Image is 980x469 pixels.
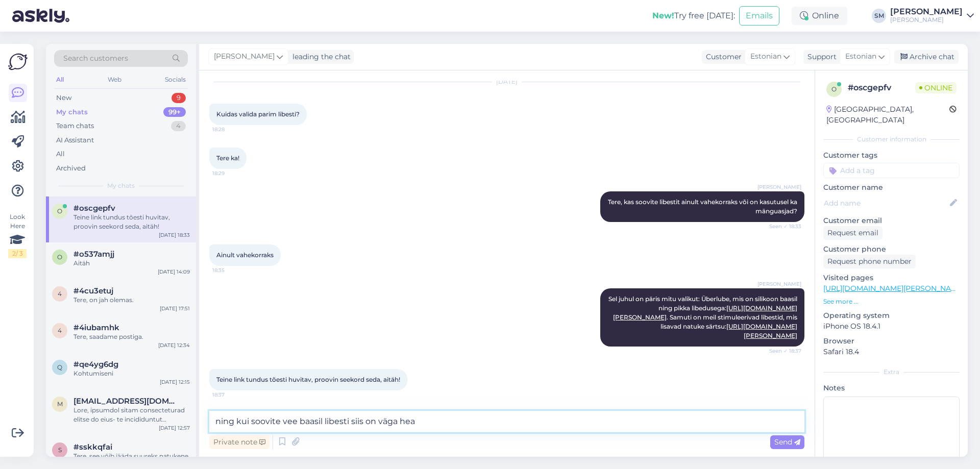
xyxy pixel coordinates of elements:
div: [DATE] [209,77,804,86]
div: Aitäh [73,259,190,268]
span: Seen ✓ 18:37 [763,347,801,355]
div: Online [792,7,847,25]
span: Estonian [750,51,781,62]
span: 4 [58,327,62,334]
p: Operating system [823,310,960,321]
div: SM [872,9,886,23]
div: Team chats [56,121,94,131]
div: Lore, ipsumdol sitam consecteturad elitse do eius- te incididuntut laboreetdoloremagnaal. enima:/... [73,406,190,424]
div: Support [803,52,837,62]
span: Kuidas valida parim libesti? [216,110,300,118]
span: Sel juhul on päris mitu valikut: Überlube, mis on silikoon baasil ning pikka libedusega: . Samuti... [608,295,799,339]
span: Search customers [63,53,128,64]
p: Customer tags [823,150,960,161]
p: iPhone OS 18.4.1 [823,321,960,332]
div: Request email [823,226,883,240]
div: # oscgepfv [848,82,915,94]
div: Web [106,73,124,86]
span: 4 [58,290,62,298]
span: #o537amjj [73,250,114,259]
span: q [57,363,62,371]
span: 18:35 [212,266,251,274]
div: Try free [DATE]: [652,10,735,22]
span: 18:28 [212,126,251,133]
input: Add a tag [823,163,960,178]
span: [PERSON_NAME] [757,183,801,191]
span: o [57,253,62,261]
a: [URL][DOMAIN_NAME][PERSON_NAME] [726,323,797,339]
span: #sskkqfai [73,442,112,452]
div: 2 / 3 [8,249,27,258]
span: o [831,85,837,93]
div: Archive chat [894,50,959,64]
div: [DATE] 12:15 [160,378,190,386]
div: Teine link tundus tõesti huvitav, proovin seekord seda, aitäh! [73,213,190,231]
div: Tere, saadame postiga. [73,332,190,341]
span: #qe4yg6dg [73,360,118,369]
div: Private note [209,435,269,449]
span: o [57,207,62,215]
textarea: ning kui soovite vee baasil libesti siis on väga hea [209,411,804,432]
div: [DATE] 12:34 [158,341,190,349]
span: minu.elu1@gmail.com [73,397,180,406]
div: AI Assistant [56,135,94,145]
div: My chats [56,107,88,117]
div: [DATE] 17:51 [160,305,190,312]
span: Send [774,437,800,447]
div: [PERSON_NAME] [890,16,963,24]
span: Online [915,82,957,93]
span: [PERSON_NAME] [214,51,275,62]
span: #4cu3etuj [73,286,113,295]
b: New! [652,11,674,20]
p: Browser [823,336,960,347]
div: [PERSON_NAME] [890,8,963,16]
div: [DATE] 12:57 [159,424,190,432]
div: Archived [56,163,86,174]
span: #4iubamhk [73,323,119,332]
div: [GEOGRAPHIC_DATA], [GEOGRAPHIC_DATA] [826,104,949,126]
input: Add name [824,198,948,209]
p: Customer email [823,215,960,226]
div: [DATE] 18:33 [159,231,190,239]
p: Customer name [823,182,960,193]
a: [PERSON_NAME][PERSON_NAME] [890,8,974,24]
div: Request phone number [823,255,916,268]
div: Look Here [8,212,27,258]
span: s [58,446,62,454]
div: Tere, on jah olemas. [73,295,190,305]
div: 4 [171,121,186,131]
div: Customer information [823,135,960,144]
p: Customer phone [823,244,960,255]
div: Kohtumiseni [73,369,190,378]
div: New [56,93,71,103]
span: [PERSON_NAME] [757,280,801,288]
span: Estonian [845,51,876,62]
p: Visited pages [823,273,960,283]
span: Tere ka! [216,154,239,162]
div: leading the chat [288,52,351,62]
p: Notes [823,383,960,393]
div: Customer [702,52,742,62]
p: See more ... [823,297,960,306]
button: Emails [739,6,779,26]
div: 99+ [163,107,186,117]
div: Socials [163,73,188,86]
span: 18:37 [212,391,251,399]
span: My chats [107,181,135,190]
span: 18:29 [212,169,251,177]
div: Extra [823,367,960,377]
div: All [54,73,66,86]
span: Ainult vahekorraks [216,251,274,259]
p: Safari 18.4 [823,347,960,357]
span: Seen ✓ 18:33 [763,223,801,230]
a: [URL][DOMAIN_NAME][PERSON_NAME] [823,284,964,293]
div: 9 [171,93,186,103]
img: Askly Logo [8,52,28,71]
span: Teine link tundus tõesti huvitav, proovin seekord seda, aitäh! [216,376,400,383]
span: Tere, kas soovite libestit ainult vahekorraks või on kasutusel ka mänguasjad? [608,198,799,215]
span: #oscgepfv [73,204,115,213]
div: [DATE] 14:09 [158,268,190,276]
span: m [57,400,63,408]
div: All [56,149,65,159]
